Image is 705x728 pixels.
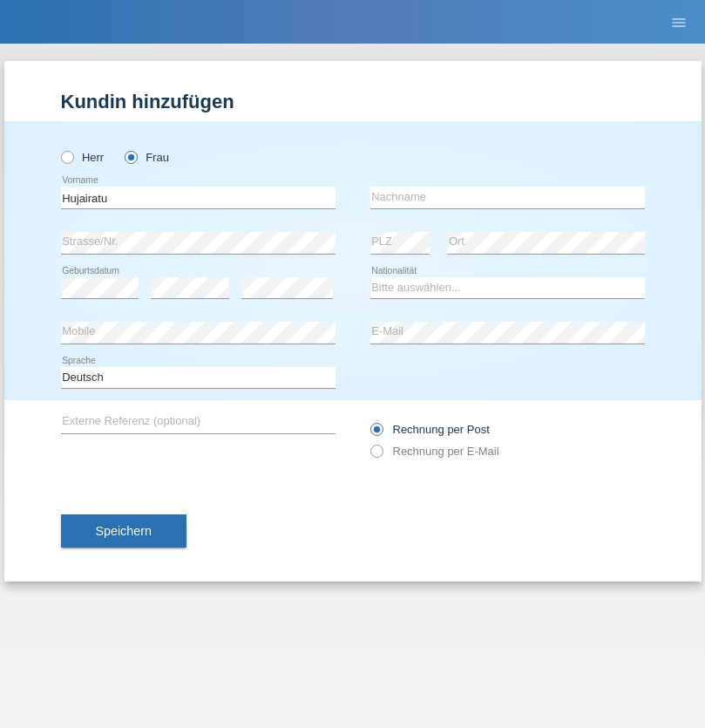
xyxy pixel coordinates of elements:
label: Frau [125,151,169,164]
input: Herr [61,151,72,162]
label: Herr [61,151,105,164]
input: Rechnung per Post [370,423,382,445]
label: Rechnung per E-Mail [370,445,499,458]
h1: Kundin hinzufügen [61,91,645,112]
i: menu [670,14,688,31]
input: Rechnung per E-Mail [370,445,382,466]
a: menu [661,17,696,27]
span: Speichern [96,524,152,538]
label: Rechnung per Post [370,423,490,436]
input: Frau [125,151,136,162]
button: Speichern [61,514,186,548]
